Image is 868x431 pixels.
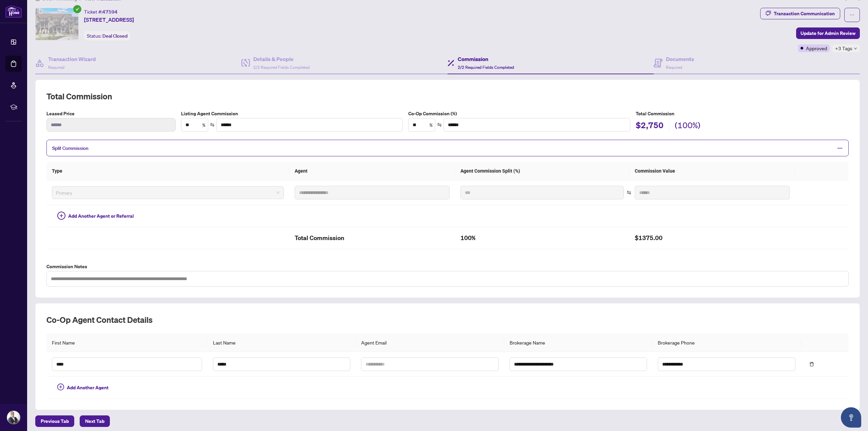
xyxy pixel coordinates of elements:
[636,110,849,117] h5: Total Commission
[48,55,96,63] h4: Transaction Wizard
[760,8,840,19] button: Transaction Communication
[854,47,857,50] span: down
[41,416,69,427] span: Previous Tab
[35,415,74,427] button: Previous Tab
[504,333,652,352] th: Brokerage Name
[841,407,861,428] button: Open asap
[635,233,790,243] h2: $1375.00
[80,415,110,427] button: Next Tab
[801,28,855,39] span: Update for Admin Review
[208,333,356,352] th: Last Name
[46,333,208,352] th: First Name
[36,8,78,40] img: IMG-W12265852_1.jpg
[460,233,624,243] h2: 100%
[210,122,215,127] span: swap
[652,333,801,352] th: Brokerage Phone
[835,44,852,52] span: +3 Tags
[102,33,127,39] span: Deal Closed
[629,162,795,180] th: Commission Value
[52,211,139,221] button: Add Another Agent or Referral
[774,8,835,19] div: Transaction Communication
[52,382,114,393] button: Add Another Agent
[636,120,664,133] h2: $2,750
[181,110,403,117] label: Listing Agent Commission
[68,212,134,220] span: Add Another Agent or Referral
[289,162,455,180] th: Agent
[806,44,827,52] span: Approved
[67,384,108,391] span: Add Another Agent
[458,55,514,63] h4: Commission
[84,8,118,16] div: Ticket #:
[57,212,65,220] span: plus-circle
[48,65,64,70] span: Required
[458,65,514,70] span: 2/2 Required Fields Completed
[85,416,104,427] span: Next Tab
[46,162,289,180] th: Type
[455,162,629,180] th: Agent Commission Split (%)
[5,5,22,18] img: logo
[675,120,701,133] h2: (100%)
[666,65,682,70] span: Required
[809,362,814,367] span: delete
[102,9,118,15] span: 47594
[837,145,843,151] span: minus
[437,122,442,127] span: swap
[46,263,849,270] label: Commission Notes
[46,140,849,156] div: Split Commission
[56,188,280,198] span: Primary
[46,110,176,117] label: Leased Price
[796,27,860,39] button: Update for Admin Review
[850,13,854,17] span: ellipsis
[84,16,134,24] span: [STREET_ADDRESS]
[57,384,64,390] span: plus-circle
[253,65,310,70] span: 2/2 Required Fields Completed
[253,55,310,63] h4: Details & People
[356,333,504,352] th: Agent Email
[408,110,630,117] label: Co-Op Commission (%)
[666,55,694,63] h4: Documents
[627,190,631,195] span: swap
[7,411,20,424] img: Profile Icon
[52,145,88,151] span: Split Commission
[46,91,849,102] h2: Total Commission
[46,314,849,325] h2: Co-op Agent Contact Details
[73,5,81,13] span: check-circle
[84,31,130,40] div: Status:
[295,233,450,243] h2: Total Commission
